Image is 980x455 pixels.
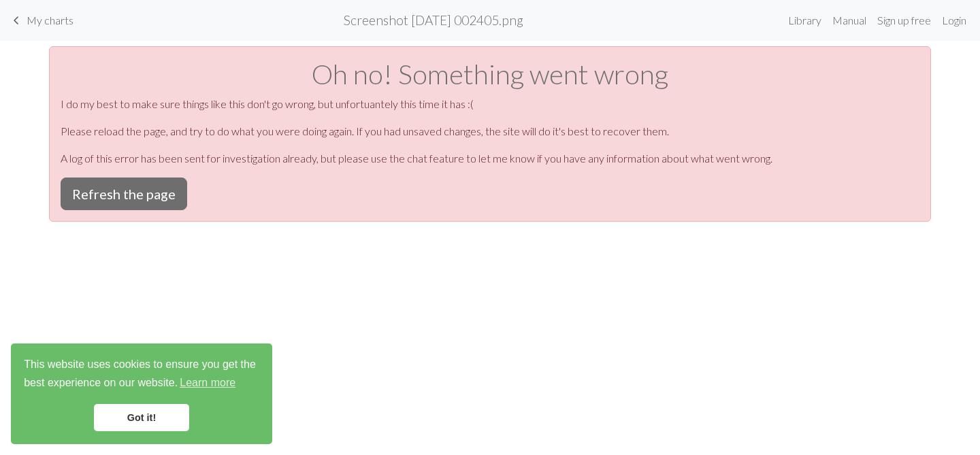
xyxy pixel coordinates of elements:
[8,9,73,32] a: My charts
[827,7,872,34] a: Manual
[24,356,259,393] span: This website uses cookies to ensure you get the best experience on our website.
[178,373,238,393] a: learn more about cookies
[872,7,936,34] a: Sign up free
[8,11,24,30] span: keyboard_arrow_left
[936,7,972,34] a: Login
[27,14,73,27] span: My charts
[61,178,187,210] button: Refresh the page
[61,123,919,139] p: Please reload the page, and try to do what you were doing again. If you had unsaved changes, the ...
[61,58,919,90] h1: Oh no! Something went wrong
[61,96,919,112] p: I do my best to make sure things like this don't go wrong, but unfortuantely this time it has :(
[11,343,272,444] div: cookieconsent
[94,404,189,431] a: dismiss cookie message
[61,150,919,167] p: A log of this error has been sent for investigation already, but please use the chat feature to l...
[344,12,523,28] h2: Screenshot [DATE] 002405.png
[783,7,827,34] a: Library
